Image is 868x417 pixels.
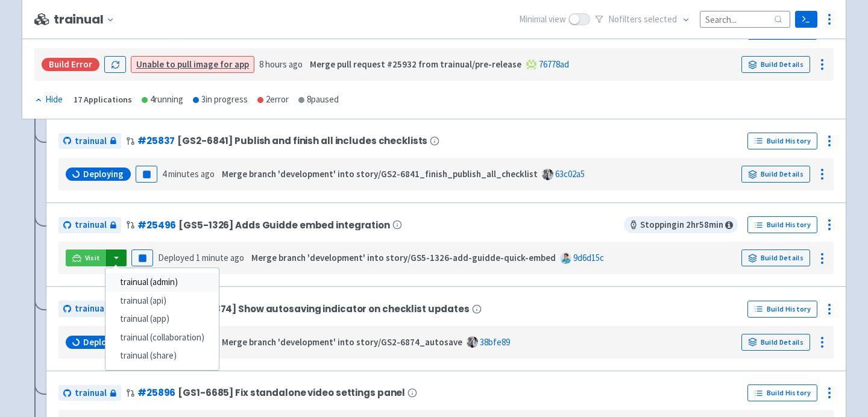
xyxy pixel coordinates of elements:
[137,386,175,399] a: #25896
[700,11,790,27] input: Search...
[519,13,566,27] span: Minimal view
[741,334,810,351] a: Build Details
[54,13,119,27] button: trainual
[42,58,99,71] div: Build Error
[257,93,289,107] div: 2 error
[222,168,538,180] strong: Merge branch 'development' into story/GS2-6841_finish_publish_all_checklist
[747,301,817,318] a: Build History
[142,93,183,107] div: 4 running
[178,220,390,230] span: [GS5-1326] Adds Guidde embed integration
[136,58,249,70] a: Unable to pull image for app
[747,216,817,233] a: Build History
[222,336,462,348] strong: Merge branch 'development' into story/GS2-6874_autosave
[34,93,64,107] button: Hide
[298,93,339,107] div: 8 paused
[136,166,157,183] button: Pause
[555,168,585,180] a: 63c02a5
[480,336,510,348] a: 38bfe89
[179,304,470,314] span: [GS2-6874] Show autosaving indicator on checklist updates
[105,292,219,310] a: trainual (api)
[34,93,63,107] div: Hide
[105,310,219,328] a: trainual (app)
[85,253,101,263] span: Visit
[644,13,677,25] span: selected
[58,217,121,233] a: trainual
[162,168,215,180] time: 4 minutes ago
[251,252,556,263] strong: Merge branch 'development' into story/GS5-1326-add-guidde-quick-embed
[66,249,107,266] a: Visit
[83,168,124,180] span: Deploying
[83,336,124,348] span: Deploying
[58,133,121,149] a: trainual
[75,302,107,316] span: trainual
[158,252,244,263] span: Deployed
[747,133,817,149] a: Build History
[539,58,569,70] a: 76778ad
[75,386,107,400] span: trainual
[747,384,817,401] a: Build History
[608,13,677,27] span: No filter s
[795,11,817,28] a: Terminal
[105,346,219,365] a: trainual (share)
[741,249,810,266] a: Build Details
[259,58,303,70] time: 8 hours ago
[137,219,176,231] a: #25496
[137,134,175,147] a: #25837
[105,328,219,347] a: trainual (collaboration)
[105,273,219,292] a: trainual (admin)
[177,136,427,146] span: [GS2-6841] Publish and finish all includes checklists
[310,58,521,70] strong: Merge pull request #25932 from trainual/pre-release
[74,93,132,107] div: 17 Applications
[624,216,738,233] span: Stopping in 2 hr 58 min
[741,56,810,73] a: Build Details
[58,301,121,317] a: trainual
[741,166,810,183] a: Build Details
[178,387,405,398] span: [GS1-6685] Fix standalone video settings panel
[196,252,244,263] time: 1 minute ago
[75,218,107,232] span: trainual
[131,249,153,266] button: Pause
[75,134,107,148] span: trainual
[58,385,121,401] a: trainual
[193,93,248,107] div: 3 in progress
[573,252,604,263] a: 9d6d15c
